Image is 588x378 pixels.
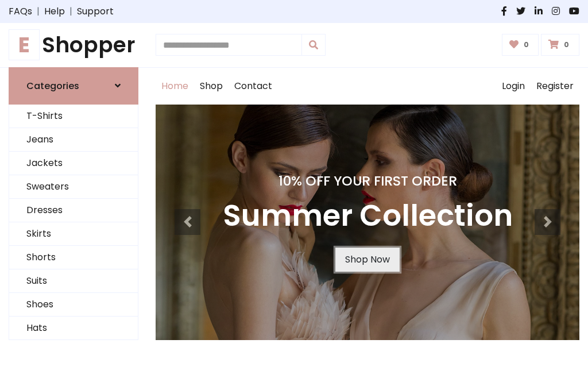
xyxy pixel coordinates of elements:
a: 0 [502,34,539,56]
a: Sweaters [9,175,138,199]
a: Support [77,5,114,18]
a: Skirts [9,222,138,246]
a: 0 [541,34,579,56]
a: Home [156,68,194,105]
span: E [9,29,40,60]
a: Suits [9,269,138,293]
a: Shorts [9,246,138,269]
a: Shop [194,68,229,105]
a: Shoes [9,293,138,317]
a: Jeans [9,128,138,152]
span: | [32,5,44,18]
span: 0 [521,40,532,50]
a: Jackets [9,152,138,175]
a: FAQs [9,5,32,18]
a: Categories [9,67,138,105]
a: Contact [229,68,278,105]
a: T-Shirts [9,105,138,128]
h3: Summer Collection [223,198,513,234]
h4: 10% Off Your First Order [223,173,513,189]
a: Register [531,68,579,105]
h1: Shopper [9,32,138,58]
a: Shop Now [335,248,400,272]
a: Login [496,68,531,105]
span: 0 [561,40,572,50]
a: EShopper [9,32,138,58]
span: | [65,5,77,18]
a: Help [44,5,65,18]
a: Dresses [9,199,138,222]
a: Hats [9,317,138,340]
h6: Categories [26,80,79,91]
